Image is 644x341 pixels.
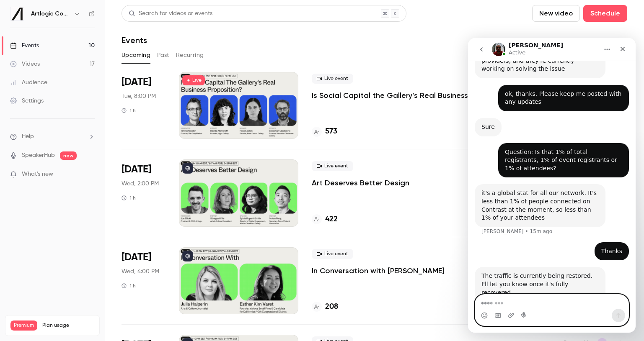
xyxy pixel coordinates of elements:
span: [DATE] [122,251,151,264]
a: 422 [312,214,338,225]
span: Wed, 4:00 PM [122,267,159,276]
span: Live event [312,249,353,259]
div: Sep 17 Wed, 2:00 PM (Europe/London) [122,159,166,226]
span: Tue, 8:00 PM [122,92,156,100]
div: 1 h [122,107,136,114]
div: 1 h [122,195,136,201]
a: 573 [312,126,337,137]
span: Help [22,132,34,141]
img: Artlogic Connect 2025 [10,7,24,21]
div: Videos [10,60,40,68]
iframe: To enrich screen reader interactions, please activate Accessibility in Grammarly extension settings [468,38,636,333]
div: Sep 16 Tue, 8:00 PM (Europe/London) [122,72,166,139]
h4: 422 [325,214,338,225]
h1: Events [122,35,147,45]
div: 1 h [122,282,136,289]
div: Settings [10,97,44,105]
div: Audience [10,78,47,87]
span: Live event [312,161,353,171]
span: Premium [10,320,37,331]
span: What's new [22,170,53,179]
button: Recurring [176,49,204,62]
div: Events [10,41,39,50]
iframe: Noticeable Trigger [85,171,95,178]
h4: 208 [325,301,338,313]
div: Search for videos or events [129,9,212,18]
h6: Artlogic Connect 2025 [31,10,70,18]
h4: 573 [325,126,337,137]
span: Plan usage [42,322,94,329]
span: Live [182,75,205,85]
a: Art Deserves Better Design [312,178,409,188]
button: New video [532,5,580,22]
a: SpeakerHub [22,151,55,160]
span: new [60,151,77,160]
span: Wed, 2:00 PM [122,179,159,188]
span: [DATE] [122,75,151,89]
button: Schedule [583,5,627,22]
button: Past [157,49,169,62]
div: Sep 17 Wed, 4:00 PM (Europe/London) [122,247,166,314]
a: 208 [312,301,338,313]
a: In Conversation with [PERSON_NAME] [312,266,445,276]
li: help-dropdown-opener [10,132,95,141]
a: Is Social Capital the Gallery’s Real Business Proposition? [312,90,504,100]
button: Upcoming [122,49,150,62]
span: Live event [312,74,353,84]
span: [DATE] [122,163,151,176]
